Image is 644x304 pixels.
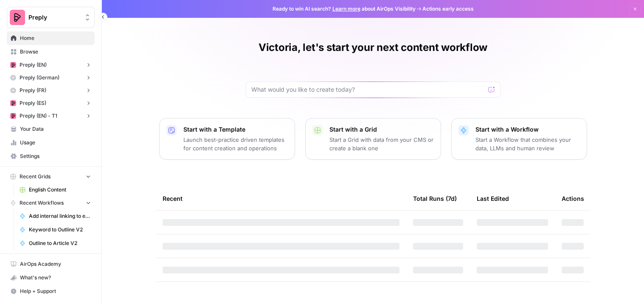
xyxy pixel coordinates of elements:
[477,187,509,210] div: Last Edited
[29,212,91,220] span: Add internal linking to existing articles
[7,257,95,271] a: AirOps Academy
[7,59,95,71] button: Preply (EN)
[28,13,80,22] span: Preply
[16,223,95,236] a: Keyword to Outline V2
[20,199,64,207] span: Recent Workflows
[329,135,434,152] p: Start a Grid with data from your CMS or create a blank one
[451,118,587,160] button: Start with a WorkflowStart a Workflow that combines your data, LLMs and human review
[7,170,95,183] button: Recent Grids
[183,135,288,152] p: Launch best-practice driven templates for content creation and operations
[10,113,16,119] img: mhz6d65ffplwgtj76gcfkrq5icux
[7,122,95,136] a: Your Data
[7,149,95,163] a: Settings
[16,236,95,250] a: Outline to Article V2
[259,41,487,54] h1: Victoria, let's start your next content workflow
[7,197,95,209] button: Recent Workflows
[20,99,46,107] span: Preply (ES)
[16,209,95,223] a: Add internal linking to existing articles
[16,183,95,197] a: English Content
[7,71,95,84] button: Preply (German)
[20,139,91,146] span: Usage
[273,5,416,13] span: Ready to win AI search? about AirOps Visibility
[10,62,16,68] img: mhz6d65ffplwgtj76gcfkrq5icux
[163,187,399,210] div: Recent
[20,61,47,69] span: Preply (EN)
[7,31,95,45] a: Home
[7,97,95,110] button: Preply (ES)
[29,186,91,194] span: English Content
[29,226,91,234] span: Keyword to Outline V2
[7,271,95,284] button: What's new?
[7,136,95,149] a: Usage
[7,45,95,59] a: Browse
[305,118,441,160] button: Start with a GridStart a Grid with data from your CMS or create a blank one
[413,187,457,210] div: Total Runs (7d)
[29,239,91,247] span: Outline to Article V2
[475,125,580,134] p: Start with a Workflow
[20,152,91,160] span: Settings
[20,125,91,133] span: Your Data
[20,173,51,180] span: Recent Grids
[7,284,95,298] button: Help + Support
[20,74,59,82] span: Preply (German)
[20,48,91,56] span: Browse
[422,5,474,13] span: Actions early access
[183,125,288,134] p: Start with a Template
[20,112,57,120] span: Preply (EN) - T1
[329,125,434,134] p: Start with a Grid
[562,187,584,210] div: Actions
[20,87,46,94] span: Preply (FR)
[159,118,295,160] button: Start with a TemplateLaunch best-practice driven templates for content creation and operations
[332,6,360,12] a: Learn more
[7,271,94,284] div: What's new?
[7,84,95,97] button: Preply (FR)
[20,260,91,268] span: AirOps Academy
[7,110,95,122] button: Preply (EN) - T1
[251,85,485,94] input: What would you like to create today?
[20,287,91,295] span: Help + Support
[7,7,95,28] button: Workspace: Preply
[475,135,580,152] p: Start a Workflow that combines your data, LLMs and human review
[10,100,16,106] img: mhz6d65ffplwgtj76gcfkrq5icux
[10,10,25,25] img: Preply Logo
[20,34,91,42] span: Home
